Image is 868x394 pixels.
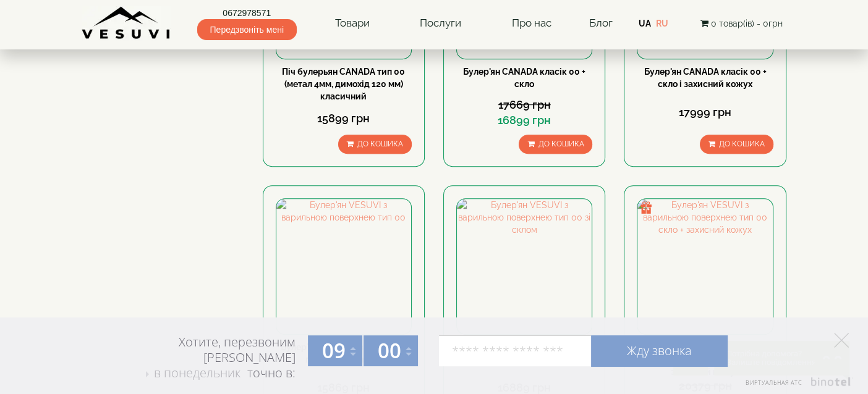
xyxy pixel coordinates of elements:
a: Послуги [407,9,474,38]
span: 00 [378,337,401,364]
button: До кошика [338,135,412,154]
a: Булер'ян CANADA класік 00 + скло і захисний кожух [644,67,767,89]
span: Передзвоніть мені [197,19,297,40]
div: 17999 грн [637,104,773,120]
a: RU [655,19,668,28]
div: 15899 грн [276,111,412,127]
div: 16899 грн [456,112,592,128]
button: До кошика [519,135,592,154]
div: 17669 грн [456,97,592,113]
span: До кошика [357,140,403,148]
a: Про нас [499,9,563,38]
span: 09 [322,337,346,364]
span: До кошика [538,140,584,148]
a: Товари [322,9,381,38]
a: Блог [589,17,613,29]
img: Булер'ян VESUVI з варильною поверхнею тип 00 зі склом [457,199,592,333]
a: 0672978571 [197,7,297,19]
a: Виртуальная АТС [738,377,853,394]
button: 0 товар(ів) - 0грн [697,17,786,30]
a: Булер'ян CANADA класік 00 + скло [463,67,585,89]
img: Булер'ян VESUVI з варильною поверхнею тип 00 [276,199,411,333]
button: До кошика [700,135,773,154]
img: Завод VESUVI [82,6,171,40]
span: в понедельник [154,364,240,381]
a: Піч булерьян CANADA тип 00 (метал 4мм, димохід 120 мм) класичний [282,67,405,101]
span: 0 товар(ів) - 0грн [711,19,783,28]
img: Булер'ян VESUVI з варильною поверхнею тип 00 скло + захисний кожух [637,199,772,333]
span: До кошика [719,140,765,148]
div: Хотите, перезвоним [PERSON_NAME] точно в: [131,334,296,382]
img: gift [640,201,652,214]
span: Виртуальная АТС [746,379,802,387]
a: Жду звонка [591,335,727,366]
a: UA [638,19,650,28]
